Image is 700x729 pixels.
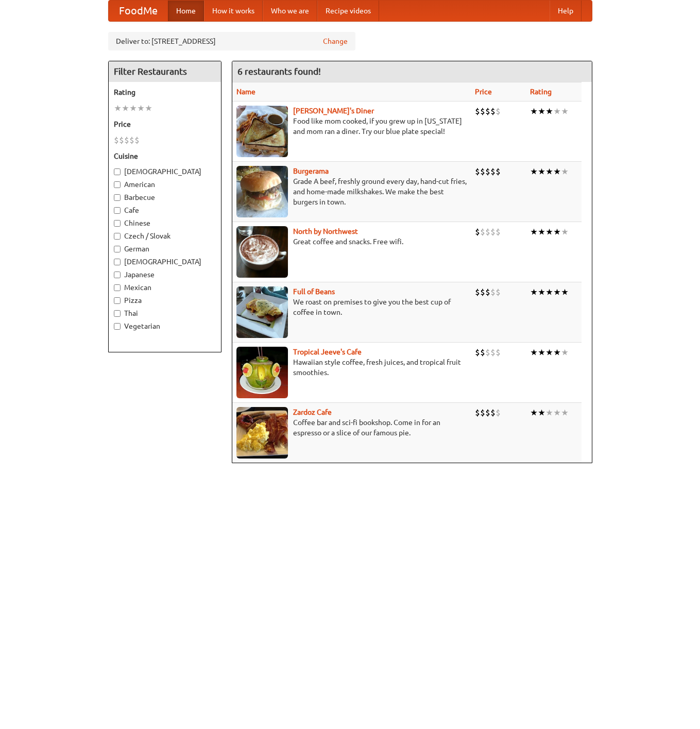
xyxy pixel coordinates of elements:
[485,286,490,298] li: $
[114,321,216,331] label: Vegetarian
[545,226,553,238] li: ★
[114,308,216,318] label: Thai
[114,269,216,280] label: Japanese
[553,347,561,358] li: ★
[561,166,569,177] li: ★
[114,205,216,215] label: Cafe
[236,347,288,398] img: jeeves.jpg
[114,119,216,129] h5: Price
[485,347,490,358] li: $
[475,106,480,117] li: $
[122,103,129,114] li: ★
[538,226,545,238] li: ★
[114,323,121,330] input: Vegetarian
[553,166,561,177] li: ★
[114,218,216,228] label: Chinese
[480,347,485,358] li: $
[490,226,496,238] li: $
[293,167,329,175] a: Burgerama
[145,103,152,114] li: ★
[293,227,358,235] a: North by Northwest
[114,257,216,267] label: [DEMOGRAPHIC_DATA]
[561,347,569,358] li: ★
[236,417,467,438] p: Coffee bar and sci-fi bookshop. Come in for an espresso or a slice of our famous pie.
[538,286,545,298] li: ★
[530,226,538,238] li: ★
[114,220,121,227] input: Chinese
[236,226,288,278] img: north.jpg
[114,282,216,293] label: Mexican
[485,106,490,117] li: $
[561,286,569,298] li: ★
[490,407,496,418] li: $
[114,179,216,190] label: American
[114,181,121,188] input: American
[538,166,545,177] li: ★
[137,103,145,114] li: ★
[475,88,492,96] a: Price
[550,1,582,21] a: Help
[538,347,545,358] li: ★
[129,134,134,146] li: $
[293,107,374,115] a: [PERSON_NAME]'s Diner
[168,1,204,21] a: Home
[480,226,485,238] li: $
[485,166,490,177] li: $
[119,134,124,146] li: $
[236,176,467,207] p: Grade A beef, freshly ground every day, hand-cut fries, and home-made milkshakes. We make the bes...
[490,286,496,298] li: $
[114,244,216,254] label: German
[114,166,216,177] label: [DEMOGRAPHIC_DATA]
[293,408,332,416] a: Zardoz Cafe
[109,1,168,21] a: FoodMe
[134,134,140,146] li: $
[530,407,538,418] li: ★
[114,134,119,146] li: $
[530,166,538,177] li: ★
[530,106,538,117] li: ★
[317,1,379,21] a: Recipe videos
[293,287,335,296] a: Full of Beans
[237,66,321,76] ng-pluralize: 6 restaurants found!
[480,106,485,117] li: $
[561,407,569,418] li: ★
[263,1,317,21] a: Who we are
[480,407,485,418] li: $
[545,166,553,177] li: ★
[124,134,129,146] li: $
[475,166,480,177] li: $
[114,231,216,241] label: Czech / Slovak
[475,347,480,358] li: $
[485,407,490,418] li: $
[114,233,121,240] input: Czech / Slovak
[475,286,480,298] li: $
[204,1,263,21] a: How it works
[496,286,501,298] li: $
[236,357,467,378] p: Hawaiian style coffee, fresh juices, and tropical fruit smoothies.
[108,32,355,50] div: Deliver to: [STREET_ADDRESS]
[114,295,216,306] label: Pizza
[553,286,561,298] li: ★
[530,347,538,358] li: ★
[236,407,288,459] img: zardoz.jpg
[114,151,216,161] h5: Cuisine
[114,168,121,175] input: [DEMOGRAPHIC_DATA]
[553,106,561,117] li: ★
[490,106,496,117] li: $
[545,407,553,418] li: ★
[561,106,569,117] li: ★
[114,259,121,265] input: [DEMOGRAPHIC_DATA]
[114,194,121,201] input: Barbecue
[114,310,121,317] input: Thai
[480,286,485,298] li: $
[496,166,501,177] li: $
[496,407,501,418] li: $
[293,348,362,356] a: Tropical Jeeve's Cafe
[236,166,288,217] img: burgerama.jpg
[475,407,480,418] li: $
